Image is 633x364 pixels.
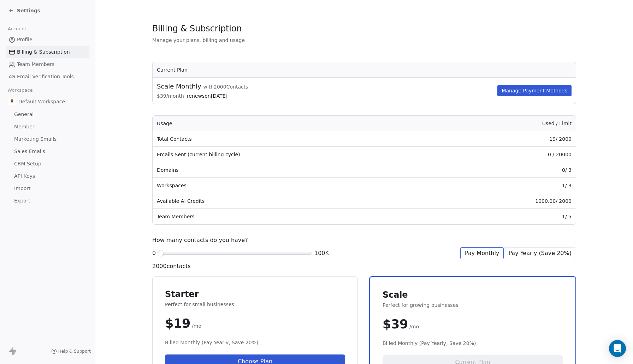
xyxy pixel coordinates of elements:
th: Used / Limit [437,116,576,131]
span: Workspace [5,85,36,96]
td: -19 / 2000 [437,131,576,147]
a: Marketing Emails [6,133,89,145]
span: Billed Monthly (Pay Yearly, Save 20%) [383,340,563,347]
span: Pay Monthly [465,249,499,257]
a: Sales Emails [6,146,89,157]
span: Billing & Subscription [152,23,242,34]
a: Team Members [6,59,89,70]
span: Manage your plans, billing and usage [152,37,245,43]
span: Export [14,197,30,205]
span: Scale [383,290,563,300]
span: Billed Monthly (Pay Yearly, Save 20%) [165,339,345,346]
td: 1 / 5 [437,209,576,224]
span: 2000 contacts [152,262,191,271]
td: Domains [153,162,437,178]
a: Settings [8,7,40,14]
th: Usage [153,116,437,131]
th: Current Plan [153,62,576,78]
span: Pay Yearly (Save 20%) [508,249,572,257]
div: Open Intercom Messenger [609,340,626,357]
a: General [6,109,89,120]
span: Default Workspace [18,98,65,105]
td: Workspaces [153,178,437,193]
a: Email Verification Tools [6,71,89,83]
span: $ 39 [383,317,408,331]
span: Profile [17,36,32,43]
span: Member [14,123,35,131]
a: CRM Setup [6,158,89,170]
span: $ 19 [165,316,190,330]
a: Help & Support [51,348,91,354]
span: /mo [409,323,419,330]
td: 0 / 20000 [437,147,576,162]
span: Account [5,24,29,34]
span: with 2000 Contacts [203,84,248,90]
span: 100K [314,249,329,257]
a: Export [6,195,89,207]
span: Starter [165,289,345,299]
span: Marketing Emails [14,135,57,143]
a: API Keys [6,170,89,182]
span: Help & Support [58,348,91,354]
td: 0 / 3 [437,162,576,178]
span: /mo [192,322,201,329]
span: 0 [152,249,156,257]
span: Perfect for small businesses [165,301,345,308]
a: Profile [6,34,89,45]
span: Perfect for growing businesses [383,302,563,309]
a: Import [6,183,89,194]
span: Email Verification Tools [17,73,74,80]
button: Manage Payment Methods [497,85,572,96]
span: CRM Setup [14,160,41,168]
a: Member [6,121,89,133]
span: API Keys [14,172,35,180]
td: Team Members [153,209,437,224]
span: Sales Emails [14,148,45,155]
span: How many contacts do you have? [152,236,248,244]
td: 1 / 3 [437,178,576,193]
td: 1000.00 / 2000 [437,193,576,209]
td: Total Contacts [153,131,437,147]
span: Billing & Subscription [17,48,70,56]
span: $ 39 / month [157,92,496,99]
span: renews on [DATE] [187,93,227,99]
td: Available AI Credits [153,193,437,209]
img: %C3%97%C2%9C%C3%97%C2%95%C3%97%C2%92%C3%97%C2%95%20%C3%97%C2%9E%C3%97%C2%9B%C3%97%C2%9C%C3%97%C2%... [8,98,16,105]
td: Emails Sent (current billing cycle) [153,147,437,162]
span: Team Members [17,61,54,68]
span: Settings [17,7,40,14]
span: Scale Monthly [157,82,248,91]
a: Billing & Subscription [6,46,89,58]
span: Import [14,185,30,192]
span: General [14,111,34,118]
